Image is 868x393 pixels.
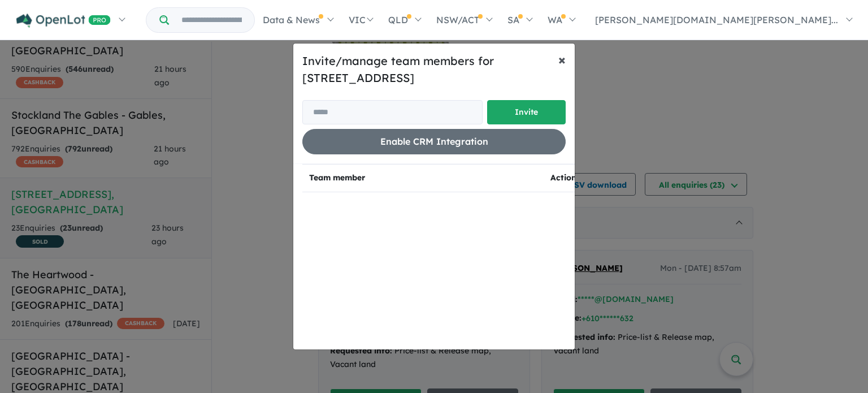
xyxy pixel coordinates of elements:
[302,165,544,192] th: Team member
[487,100,566,124] button: Invite
[595,14,838,25] span: [PERSON_NAME][DOMAIN_NAME][PERSON_NAME]...
[16,14,111,28] img: Openlot PRO Logo White
[302,129,566,154] button: Enable CRM Integration
[544,165,583,192] th: Action
[558,51,566,68] span: ×
[171,8,252,32] input: Try estate name, suburb, builder or developer
[302,53,566,87] h5: Invite/manage team members for [STREET_ADDRESS]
